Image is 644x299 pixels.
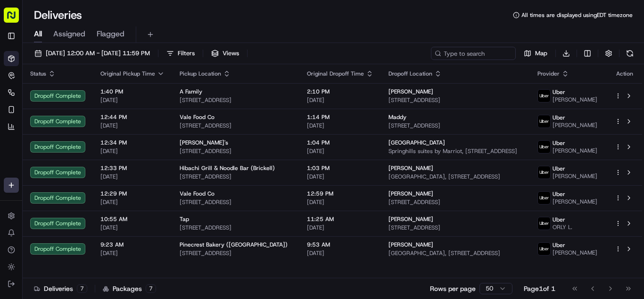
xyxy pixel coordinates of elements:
[553,147,597,154] span: [PERSON_NAME]
[537,70,560,77] span: Provider
[388,215,433,223] span: [PERSON_NAME]
[388,198,522,206] span: [STREET_ADDRESS]
[180,96,292,104] span: [STREET_ADDRESS]
[100,198,165,206] span: [DATE]
[307,88,373,95] span: 2:10 PM
[307,241,373,248] span: 9:53 AM
[388,173,522,180] span: [GEOGRAPHIC_DATA], [STREET_ADDRESS]
[100,113,165,121] span: 12:44 PM
[388,70,432,77] span: Dropoff Location
[388,224,522,231] span: [STREET_ADDRESS]
[180,122,292,129] span: [STREET_ADDRESS]
[207,47,243,60] button: Views
[307,164,373,172] span: 1:03 PM
[388,241,433,248] span: [PERSON_NAME]
[77,284,87,293] div: 7
[553,114,565,121] span: Uber
[100,190,165,197] span: 12:29 PM
[431,47,516,60] input: Type to search
[388,88,433,95] span: [PERSON_NAME]
[538,192,550,204] img: uber-new-logo.jpeg
[535,49,547,58] span: Map
[388,122,522,129] span: [STREET_ADDRESS]
[524,284,555,293] div: Page 1 of 1
[30,47,154,60] button: [DATE] 12:00 AM - [DATE] 11:59 PM
[388,164,433,172] span: [PERSON_NAME]
[553,88,565,96] span: Uber
[180,224,292,231] span: [STREET_ADDRESS]
[100,70,155,77] span: Original Pickup Time
[180,113,215,121] span: Vale Food Co
[180,173,292,180] span: [STREET_ADDRESS]
[307,249,373,257] span: [DATE]
[178,49,195,58] span: Filters
[103,284,156,293] div: Packages
[388,113,406,121] span: Maddy
[538,90,550,102] img: uber-new-logo.jpeg
[223,49,239,58] span: Views
[180,190,215,197] span: Vale Food Co
[553,216,565,223] span: Uber
[307,173,373,180] span: [DATE]
[180,70,221,77] span: Pickup Location
[553,241,565,249] span: Uber
[521,11,633,19] span: All times are displayed using EDT timezone
[553,198,597,205] span: [PERSON_NAME]
[46,49,150,58] span: [DATE] 12:00 AM - [DATE] 11:59 PM
[307,190,373,197] span: 12:59 PM
[100,139,165,146] span: 12:34 PM
[100,249,165,257] span: [DATE]
[100,122,165,129] span: [DATE]
[553,121,597,129] span: [PERSON_NAME]
[97,28,124,40] span: Flagged
[388,147,522,155] span: Springhills suites by Marriot, [STREET_ADDRESS]
[553,190,565,198] span: Uber
[388,190,433,197] span: [PERSON_NAME]
[180,139,228,146] span: [PERSON_NAME]'s
[34,28,42,40] span: All
[615,70,635,77] div: Action
[100,96,165,104] span: [DATE]
[538,141,550,153] img: uber-new-logo.jpeg
[30,70,46,77] span: Status
[100,241,165,248] span: 9:23 AM
[388,139,445,146] span: [GEOGRAPHIC_DATA]
[538,217,550,230] img: uber-new-logo.jpeg
[53,28,85,40] span: Assigned
[553,165,565,172] span: Uber
[146,284,156,293] div: 7
[307,215,373,223] span: 11:25 AM
[180,88,202,95] span: A Family
[307,198,373,206] span: [DATE]
[623,47,636,60] button: Refresh
[180,147,292,155] span: [STREET_ADDRESS]
[34,8,82,23] h1: Deliveries
[538,115,550,128] img: uber-new-logo.jpeg
[180,198,292,206] span: [STREET_ADDRESS]
[553,172,597,180] span: [PERSON_NAME]
[388,249,522,257] span: [GEOGRAPHIC_DATA], [STREET_ADDRESS]
[180,215,189,223] span: Tap
[538,166,550,179] img: uber-new-logo.jpeg
[307,147,373,155] span: [DATE]
[100,173,165,180] span: [DATE]
[553,223,572,231] span: ORLY L.
[553,96,597,103] span: [PERSON_NAME]
[100,88,165,95] span: 1:40 PM
[180,241,288,248] span: Pinecrest Bakery ([GEOGRAPHIC_DATA])
[307,139,373,146] span: 1:04 PM
[100,164,165,172] span: 12:33 PM
[538,243,550,255] img: uber-new-logo.jpeg
[100,147,165,155] span: [DATE]
[162,47,199,60] button: Filters
[307,96,373,104] span: [DATE]
[553,139,565,147] span: Uber
[307,224,373,231] span: [DATE]
[180,164,275,172] span: Hibachi Grill & Noodle Bar (Brickell)
[520,47,552,60] button: Map
[307,122,373,129] span: [DATE]
[553,249,597,256] span: [PERSON_NAME]
[307,113,373,121] span: 1:14 PM
[34,284,87,293] div: Deliveries
[430,284,476,293] p: Rows per page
